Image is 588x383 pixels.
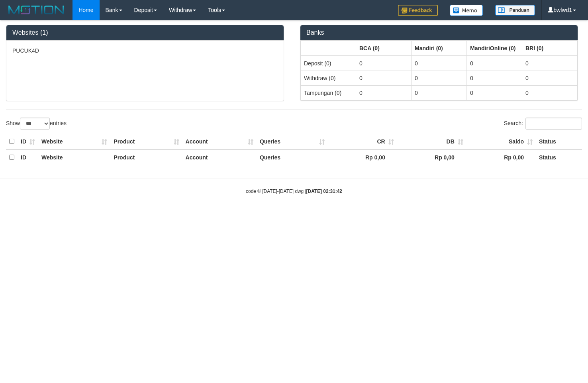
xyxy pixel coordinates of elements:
th: Product [110,149,182,165]
th: Rp 0,00 [328,149,397,165]
th: CR [328,134,397,149]
td: Withdraw (0) [301,71,356,85]
img: Button%20Memo.svg [450,5,483,16]
td: 0 [356,71,412,85]
th: ID [18,149,38,165]
td: 0 [522,56,578,71]
p: PUCUK4D [12,47,278,55]
th: Group: activate to sort column ascending [301,41,356,56]
th: Website [38,149,110,165]
th: Product [110,134,182,149]
label: Show entries [6,118,67,130]
th: Group: activate to sort column ascending [467,41,522,56]
td: 0 [412,85,467,100]
h3: Websites (1) [12,29,278,36]
strong: [DATE] 02:31:42 [306,189,342,194]
td: 0 [467,71,522,85]
td: 0 [467,85,522,100]
h3: Banks [306,29,572,36]
th: Website [38,134,110,149]
th: Status [536,149,582,165]
td: 0 [467,56,522,71]
td: Deposit (0) [301,56,356,71]
td: 0 [522,71,578,85]
img: Feedback.jpg [398,5,438,16]
th: Group: activate to sort column ascending [412,41,467,56]
input: Search: [525,118,582,130]
img: panduan.png [495,5,535,16]
td: 0 [412,71,467,85]
td: 0 [356,56,412,71]
th: Rp 0,00 [466,149,536,165]
select: Showentries [20,118,50,130]
td: 0 [356,85,412,100]
th: Saldo [466,134,536,149]
td: 0 [522,85,578,100]
label: Search: [504,118,582,130]
th: DB [397,134,466,149]
th: Group: activate to sort column ascending [356,41,412,56]
th: Account [182,134,257,149]
td: Tampungan (0) [301,85,356,100]
th: Queries [257,149,328,165]
th: Group: activate to sort column ascending [522,41,578,56]
th: Status [536,134,582,149]
th: Account [182,149,257,165]
td: 0 [412,56,467,71]
img: MOTION_logo.png [6,4,67,16]
th: Queries [257,134,328,149]
th: ID [18,134,38,149]
small: code © [DATE]-[DATE] dwg | [246,189,342,194]
th: Rp 0,00 [397,149,466,165]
